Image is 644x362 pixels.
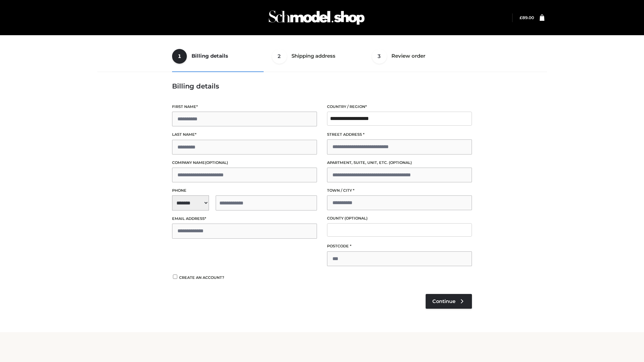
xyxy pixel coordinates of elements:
[344,216,368,221] span: (optional)
[327,131,472,138] label: Street address
[520,15,522,20] span: £
[172,216,317,222] label: Email address
[327,215,472,222] label: County
[432,298,455,304] span: Continue
[172,131,317,138] label: Last name
[172,160,317,166] label: Company name
[426,294,472,309] a: Continue
[172,275,178,279] input: Create an account?
[520,15,534,20] a: £89.00
[327,160,472,166] label: Apartment, suite, unit, etc.
[179,275,224,280] span: Create an account?
[327,187,472,194] label: Town / City
[389,160,412,165] span: (optional)
[327,243,472,249] label: Postcode
[172,187,317,194] label: Phone
[266,4,367,31] img: Schmodel Admin 964
[172,104,317,110] label: First name
[520,15,534,20] bdi: 89.00
[205,160,228,165] span: (optional)
[327,104,472,110] label: Country / Region
[172,82,472,90] h3: Billing details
